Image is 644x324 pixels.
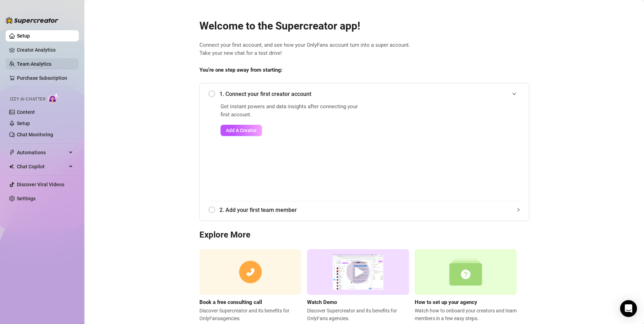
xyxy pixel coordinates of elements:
[17,61,51,67] a: Team Analytics
[17,132,53,137] a: Chat Monitoring
[221,103,362,119] span: Get instant powers and data insights after connecting your first account.
[620,300,637,317] div: Open Intercom Messenger
[17,33,30,39] a: Setup
[307,249,409,322] a: Watch DemoDiscover Supercreator and its benefits for OnlyFans agencies.
[199,229,529,241] h3: Explore More
[415,307,517,322] span: Watch how to onboard your creators and team members in a few easy steps.
[516,208,521,212] span: collapsed
[17,121,30,126] a: Setup
[199,19,529,33] h2: Welcome to the Supercreator app!
[9,150,15,155] span: thunderbolt
[199,249,301,295] img: consulting call
[208,85,521,103] div: 1. Connect your first creator account
[17,72,73,84] a: Purchase Subscription
[199,67,282,73] strong: You’re one step away from starting:
[415,249,517,322] a: How to set up your agencyWatch how to onboard your creators and team members in a few easy steps.
[199,249,301,322] a: Book a free consulting callDiscover Supercreator and its benefits for OnlyFansagencies
[226,128,257,133] span: Add A Creator
[17,109,35,115] a: Content
[48,93,59,103] img: AI Chatter
[219,90,521,98] span: 1. Connect your first creator account
[199,307,301,322] span: Discover Supercreator and its benefits for OnlyFans agencies
[415,249,517,295] img: setup agency guide
[307,299,337,305] strong: Watch Demo
[199,299,262,305] strong: Book a free consulting call
[307,307,409,322] span: Discover Supercreator and its benefits for OnlyFans agencies.
[307,249,409,295] img: supercreator demo
[9,164,14,169] img: Chat Copilot
[17,147,67,158] span: Automations
[17,44,73,56] a: Creator Analytics
[415,299,477,305] strong: How to set up your agency
[208,201,521,219] div: 2. Add your first team member
[17,161,67,172] span: Chat Copilot
[17,182,64,187] a: Discover Viral Videos
[10,96,45,103] span: Izzy AI Chatter
[380,103,521,193] iframe: Add Creators
[221,125,262,136] button: Add A Creator
[17,196,36,201] a: Settings
[219,206,521,214] span: 2. Add your first team member
[221,125,362,136] a: Add A Creator
[199,41,529,58] span: Connect your first account, and see how your OnlyFans account turn into a super account. Take you...
[512,92,516,96] span: expanded
[6,17,58,24] img: logo-BBDzfeDw.svg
